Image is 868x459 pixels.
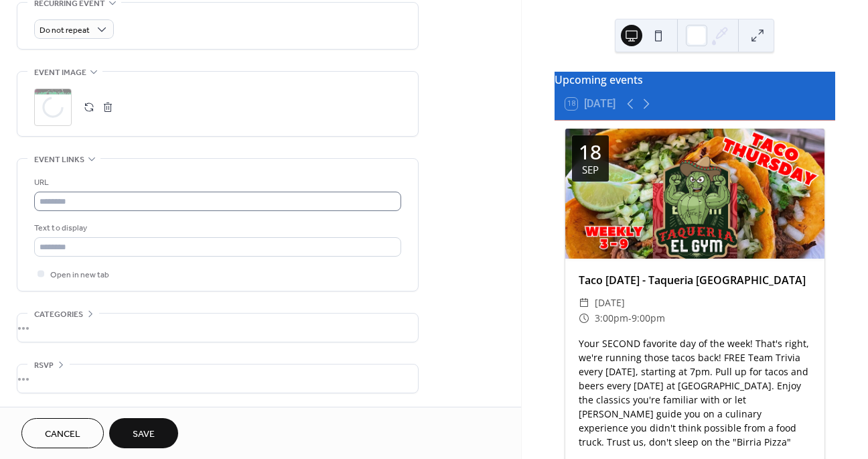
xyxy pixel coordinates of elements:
[34,153,84,167] span: Event links
[582,165,599,175] div: Sep
[579,295,589,311] div: ​
[595,295,625,311] span: [DATE]
[628,310,632,326] span: -
[34,358,54,373] span: RSVP
[34,221,399,235] div: Text to display
[17,365,418,393] div: •••
[565,336,824,449] div: Your SECOND favorite day of the week! That's right, we're running those tacos back! FREE Team Tri...
[21,418,104,448] button: Cancel
[50,268,109,282] span: Open in new tab
[109,418,178,448] button: Save
[595,310,628,326] span: 3:00pm
[34,176,399,190] div: URL
[34,88,72,126] div: ;
[555,72,835,88] div: Upcoming events
[133,428,155,442] span: Save
[579,310,589,326] div: ​
[632,310,665,326] span: 9:00pm
[565,272,824,288] div: Taco [DATE] - Taqueria [GEOGRAPHIC_DATA]
[45,428,80,442] span: Cancel
[40,23,90,38] span: Do not repeat
[34,308,83,322] span: Categories
[34,66,86,80] span: Event image
[579,142,601,162] div: 18
[17,314,418,342] div: •••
